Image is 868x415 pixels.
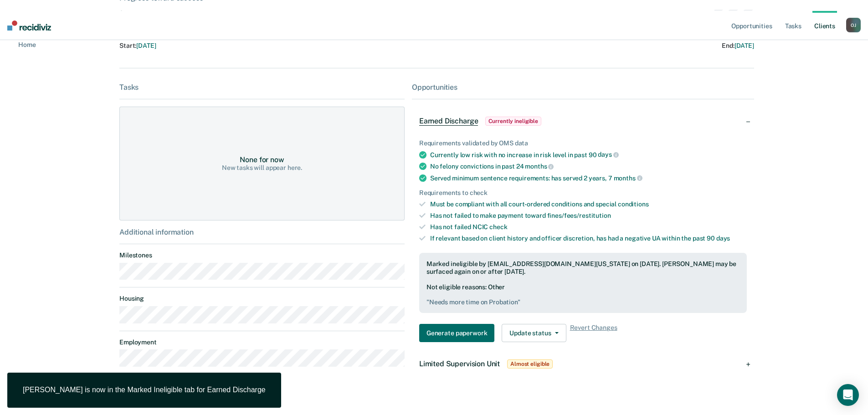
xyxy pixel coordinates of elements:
[426,283,740,306] div: Not eligible reasons: Other
[419,117,478,126] span: Earned Discharge
[507,359,553,369] span: Almost eligible
[846,18,861,32] div: O J
[119,251,405,259] dt: Milestones
[119,10,270,17] div: Supervision
[240,155,284,164] div: None for now
[570,324,617,342] span: Revert Changes
[11,40,36,49] a: Home
[419,139,747,147] div: Requirements validated by OMS data
[716,235,730,242] span: days
[412,83,754,92] div: Opportunities
[419,189,747,197] div: Requirements to check
[547,212,611,219] span: fines/fees/restitution
[119,338,405,346] dt: Employment
[412,349,754,379] div: Limited Supervision UnitAlmost eligible
[812,11,837,40] a: Clients
[430,212,747,220] div: Has not failed to make payment toward
[489,223,507,231] span: check
[502,324,566,342] button: Update status
[419,359,500,368] span: Limited Supervision Unit
[430,223,747,231] div: Has not failed NCIC
[430,162,747,170] div: No felony convictions in past 24
[430,174,747,182] div: Served minimum sentence requirements: has served 2 years, 7
[614,174,642,182] span: months
[119,295,405,302] dt: Housing
[419,324,494,342] button: Generate paperwork
[119,83,405,92] div: Tasks
[419,324,498,342] a: Navigate to form link
[598,151,618,158] span: days
[426,298,740,306] pre: " Needs more time on Probation "
[430,235,747,242] div: If relevant based on client history and officer discretion, has had a negative UA within the past 90
[23,385,266,395] div: [PERSON_NAME] is now in the Marked Ineligible tab for Earned Discharge
[846,18,861,32] button: OJ
[426,260,740,276] div: Marked ineligible by [EMAIL_ADDRESS][DOMAIN_NAME][US_STATE] on [DATE]. [PERSON_NAME] may be surfa...
[783,11,803,40] a: Tasks
[837,384,859,406] div: Open Intercom Messenger
[734,42,754,49] span: [DATE]
[136,42,156,49] span: [DATE]
[119,228,405,236] div: Additional information
[680,10,754,27] div: Assigned to
[222,164,302,172] div: New tasks will appear here.
[525,163,554,170] span: months
[729,11,774,40] a: Opportunities
[412,107,754,136] div: Earned DischargeCurrently ineligible
[441,42,754,50] div: End :
[430,151,747,159] div: Currently low risk with no increase in risk level in past 90
[430,200,747,208] div: Must be compliant with all court-ordered conditions and special
[7,20,51,31] img: Recidiviz
[618,200,649,208] span: conditions
[485,117,541,126] span: Currently ineligible
[119,42,437,50] div: Start :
